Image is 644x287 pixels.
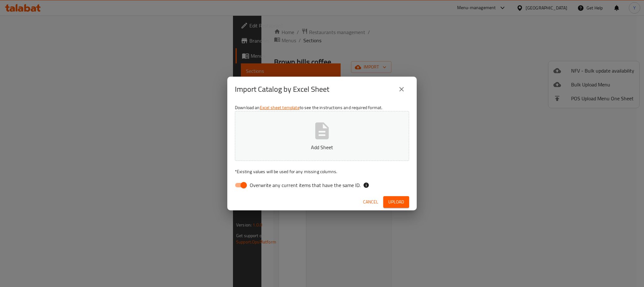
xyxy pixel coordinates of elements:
h2: Import Catalog by Excel Sheet [235,84,329,94]
div: Download an to see the instructions and required format. [227,102,417,193]
span: Cancel [363,198,378,206]
button: Cancel [361,196,381,208]
p: Add Sheet [245,143,399,151]
button: close [394,82,409,97]
svg: If the overwrite option isn't selected, then the items that match an existing ID will be ignored ... [363,182,369,188]
p: Existing values will be used for any missing columns. [235,168,409,175]
span: Upload [388,198,404,206]
button: Upload [383,196,409,208]
button: Add Sheet [235,111,409,161]
span: Overwrite any current items that have the same ID. [250,181,361,189]
a: Excel sheet template [260,103,300,112]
